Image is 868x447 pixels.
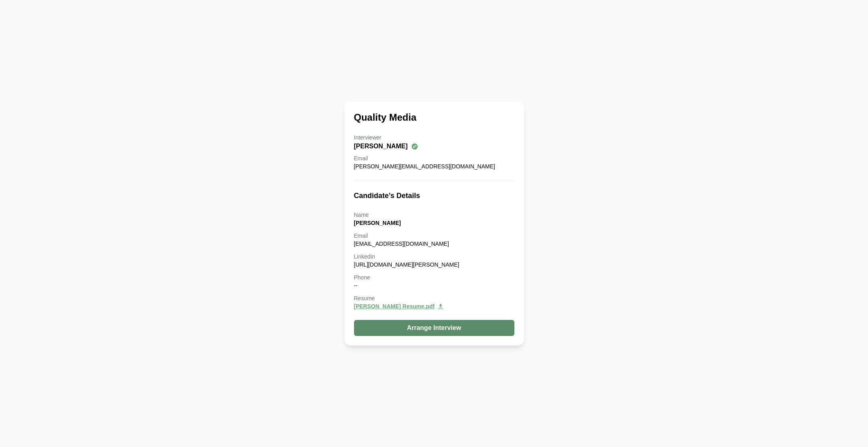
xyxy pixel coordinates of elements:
div: Name [354,211,514,219]
div: [EMAIL_ADDRESS][DOMAIN_NAME] [354,240,514,248]
a: [PERSON_NAME] Resume.pdf [354,302,514,310]
div: -- [354,281,514,289]
div: Email [354,232,514,240]
div: Interviewer [354,133,514,142]
span: Email [354,155,368,162]
div: [PERSON_NAME] [354,219,514,227]
h3: Candidate’s Details [354,190,514,201]
h2: Quality Media [354,111,417,124]
div: [PERSON_NAME] [354,142,514,151]
div: Phone [354,273,514,281]
div: [PERSON_NAME][EMAIL_ADDRESS][DOMAIN_NAME] [354,162,514,170]
button: Arrange Interview [354,320,514,336]
a: [URL][DOMAIN_NAME][PERSON_NAME] [354,261,459,268]
div: Resume [354,294,514,302]
div: LinkedIn [354,253,514,261]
